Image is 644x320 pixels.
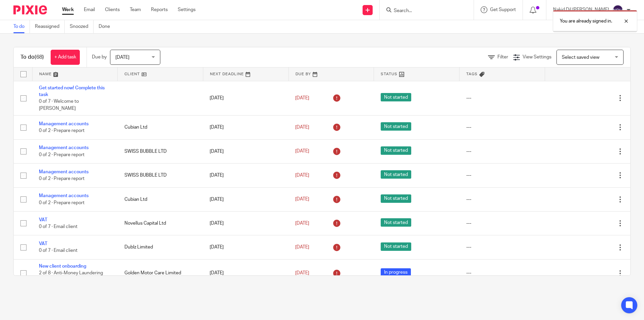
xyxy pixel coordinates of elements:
[466,72,478,76] span: Tags
[466,244,538,250] div: ---
[562,55,599,60] span: Select saved view
[466,172,538,179] div: ---
[39,248,77,253] span: 0 of 7 · Email client
[84,6,95,13] a: Email
[203,187,288,211] td: [DATE]
[497,55,508,59] span: Filter
[99,20,115,33] a: Done
[466,95,538,101] div: ---
[118,164,203,187] td: SWISS BUBBLE LTD
[35,54,44,60] span: (68)
[560,18,612,25] p: You are already signed in.
[381,122,411,131] span: Not started
[39,122,89,126] a: Management accounts
[105,6,120,13] a: Clients
[295,125,309,130] span: [DATE]
[39,86,105,97] a: Get started now! Complete this task
[118,235,203,259] td: Dublz Limited
[39,200,85,205] span: 0 of 2 · Prepare report
[203,139,288,163] td: [DATE]
[203,211,288,235] td: [DATE]
[295,149,309,154] span: [DATE]
[39,170,89,174] a: Management accounts
[13,5,47,14] img: Pixie
[178,6,196,13] a: Settings
[466,124,538,131] div: ---
[39,129,85,133] span: 0 of 2 · Prepare report
[51,50,80,65] a: + Add task
[523,55,551,59] span: View Settings
[466,148,538,155] div: ---
[295,221,309,226] span: [DATE]
[39,152,85,157] span: 0 of 2 · Prepare report
[203,164,288,187] td: [DATE]
[381,93,411,101] span: Not started
[466,196,538,203] div: ---
[295,245,309,249] span: [DATE]
[612,5,623,15] img: svg%3E
[20,54,44,61] h1: To do
[381,218,411,227] span: Not started
[381,242,411,251] span: Not started
[39,224,77,229] span: 0 of 7 · Email client
[92,54,107,60] p: Due by
[118,139,203,163] td: SWISS BUBBLE LTD
[39,193,89,198] a: Management accounts
[39,271,103,282] span: 2 of 8 · Anti-Money Laundering checks
[381,146,411,155] span: Not started
[295,197,309,202] span: [DATE]
[39,218,47,222] a: VAT
[203,81,288,116] td: [DATE]
[118,211,203,235] td: Novellus Capital Ltd
[39,264,86,269] a: New client onboarding
[203,235,288,259] td: [DATE]
[118,116,203,139] td: Cubian Ltd
[39,176,85,181] span: 0 of 2 · Prepare report
[118,259,203,287] td: Golden Motor Care Limited
[381,194,411,203] span: Not started
[203,259,288,287] td: [DATE]
[115,55,129,60] span: [DATE]
[39,145,89,150] a: Management accounts
[203,116,288,139] td: [DATE]
[130,6,141,13] a: Team
[70,20,94,33] a: Snoozed
[295,173,309,178] span: [DATE]
[39,241,47,246] a: VAT
[118,187,203,211] td: Cubian Ltd
[466,220,538,227] div: ---
[381,170,411,179] span: Not started
[381,268,411,277] span: In progress
[151,6,168,13] a: Reports
[39,99,79,111] span: 0 of 7 · Welcome to [PERSON_NAME]
[35,20,65,33] a: Reassigned
[466,270,538,276] div: ---
[295,271,309,275] span: [DATE]
[13,20,30,33] a: To do
[295,96,309,100] span: [DATE]
[62,6,74,13] a: Work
